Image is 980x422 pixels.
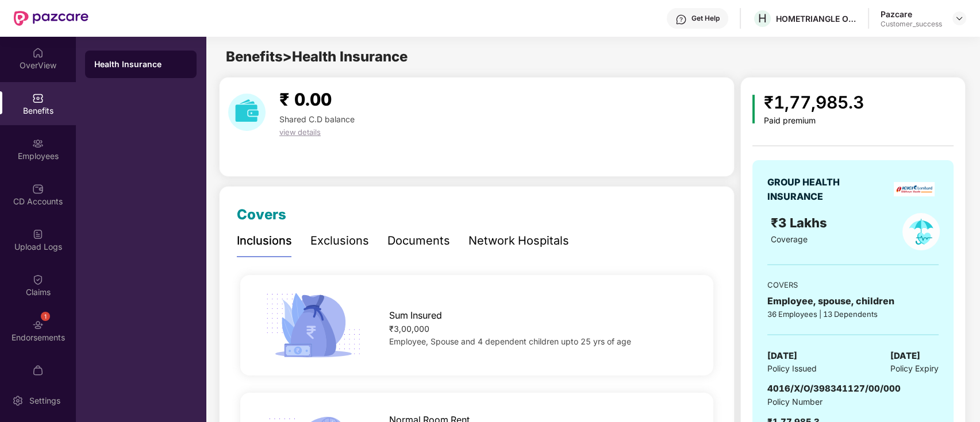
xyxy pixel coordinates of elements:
div: Customer_success [881,20,942,29]
span: 4016/X/O/398341127/00/000 [767,383,901,394]
img: insurerLogo [894,182,935,196]
span: ₹ 0.00 [279,89,332,110]
img: svg+xml;base64,PHN2ZyBpZD0iSGVscC0zMngzMiIgeG1sbnM9Imh0dHA6Ly93d3cudzMub3JnLzIwMDAvc3ZnIiB3aWR0aD... [675,14,687,25]
img: svg+xml;base64,PHN2ZyBpZD0iVXBsb2FkX0xvZ3MiIGRhdGEtbmFtZT0iVXBsb2FkIExvZ3MiIHhtbG5zPSJodHRwOi8vd3... [32,229,44,240]
div: Inclusions [237,232,292,250]
span: H [758,11,767,25]
img: svg+xml;base64,PHN2ZyBpZD0iQ2xhaW0iIHhtbG5zPSJodHRwOi8vd3d3LnczLm9yZy8yMDAwL3N2ZyIgd2lkdGg9IjIwIi... [32,274,44,285]
img: svg+xml;base64,PHN2ZyBpZD0iSG9tZSIgeG1sbnM9Imh0dHA6Ly93d3cudzMub3JnLzIwMDAvc3ZnIiB3aWR0aD0iMjAiIG... [32,47,44,59]
img: icon [752,95,755,123]
div: Network Hospitals [468,232,569,250]
span: Employee, Spouse and 4 dependent children upto 25 yrs of age [389,336,631,346]
span: [DATE] [767,349,797,363]
span: ₹3 Lakhs [771,215,831,230]
div: Exclusions [310,232,369,250]
div: COVERS [767,279,939,291]
div: ₹1,77,985.3 [764,89,864,116]
div: Employee, spouse, children [767,294,939,308]
div: Get Help [691,14,720,23]
img: svg+xml;base64,PHN2ZyBpZD0iRW5kb3JzZW1lbnRzIiB4bWxucz0iaHR0cDovL3d3dy53My5vcmcvMjAwMC9zdmciIHdpZH... [32,319,44,331]
div: Pazcare [881,9,942,20]
span: Covers [237,206,286,223]
div: Settings [26,395,64,406]
div: Health Insurance [94,59,187,70]
img: download [228,94,266,131]
div: HOMETRIANGLE ONLINE SERVICES PRIVATE LIMITED [776,13,856,24]
span: Benefits > Health Insurance [226,48,408,65]
span: Coverage [771,234,808,244]
div: ₹3,00,000 [389,323,692,335]
img: svg+xml;base64,PHN2ZyBpZD0iRW1wbG95ZWVzIiB4bWxucz0iaHR0cDovL3d3dy53My5vcmcvMjAwMC9zdmciIHdpZHRoPS... [32,138,44,149]
span: Policy Number [767,397,823,406]
div: Documents [387,232,450,250]
img: icon [262,289,365,361]
img: svg+xml;base64,PHN2ZyBpZD0iQ0RfQWNjb3VudHMiIGRhdGEtbmFtZT0iQ0QgQWNjb3VudHMiIHhtbG5zPSJodHRwOi8vd3... [32,183,44,195]
img: svg+xml;base64,PHN2ZyBpZD0iRHJvcGRvd24tMzJ4MzIiIHhtbG5zPSJodHRwOi8vd3d3LnczLm9yZy8yMDAwL3N2ZyIgd2... [955,14,964,23]
span: view details [279,127,321,137]
div: Paid premium [764,116,864,126]
span: Shared C.D balance [279,114,355,124]
span: Policy Expiry [890,362,939,375]
div: GROUP HEALTH INSURANCE [767,175,868,204]
img: New Pazcare Logo [14,11,89,26]
span: Sum Insured [389,308,442,323]
div: 1 [41,312,50,321]
span: Policy Issued [767,362,817,375]
img: policyIcon [902,213,940,250]
div: 36 Employees | 13 Dependents [767,308,939,320]
img: svg+xml;base64,PHN2ZyBpZD0iU2V0dGluZy0yMHgyMCIgeG1sbnM9Imh0dHA6Ly93d3cudzMub3JnLzIwMDAvc3ZnIiB3aW... [12,395,24,406]
img: svg+xml;base64,PHN2ZyBpZD0iQmVuZWZpdHMiIHhtbG5zPSJodHRwOi8vd3d3LnczLm9yZy8yMDAwL3N2ZyIgd2lkdGg9Ij... [32,92,44,104]
img: svg+xml;base64,PHN2ZyBpZD0iTXlfT3JkZXJzIiBkYXRhLW5hbWU9Ik15IE9yZGVycyIgeG1sbnM9Imh0dHA6Ly93d3cudz... [32,365,44,376]
span: [DATE] [890,349,920,363]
